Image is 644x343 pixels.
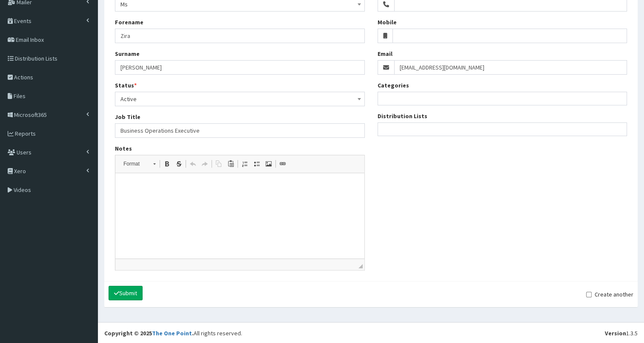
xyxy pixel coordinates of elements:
[115,92,365,106] span: Active
[263,158,275,169] a: Image
[586,292,592,297] input: Create another
[187,158,199,169] a: Undo (Ctrl+Z)
[378,81,409,90] label: Categories
[15,55,57,62] span: Distribution Lists
[378,18,397,26] label: Mobile
[213,158,225,169] a: Copy (Ctrl+C)
[225,158,237,169] a: Paste (Ctrl+V)
[115,81,137,90] label: Status
[14,73,33,81] span: Actions
[14,92,26,100] span: Files
[378,112,427,120] label: Distribution Lists
[115,144,132,153] label: Notes
[173,158,185,169] a: Strike Through
[14,17,31,25] span: Events
[14,167,26,175] span: Xero
[115,49,140,58] label: Surname
[358,264,363,268] span: Drag to resize
[152,329,192,337] a: The One Point
[239,158,251,169] a: Insert/Remove Numbered List
[104,329,194,337] strong: Copyright © 2025 .
[605,329,626,337] b: Version
[605,329,638,337] div: 1.3.5
[115,18,143,26] label: Forename
[199,158,211,169] a: Redo (Ctrl+Y)
[251,158,263,169] a: Insert/Remove Bulleted List
[586,290,633,299] label: Create another
[161,158,173,169] a: Bold (Ctrl+B)
[15,130,36,137] span: Reports
[119,158,149,169] span: Format
[120,93,359,105] span: Active
[109,286,143,300] button: Submit
[16,36,44,44] span: Email Inbox
[378,49,392,58] label: Email
[115,113,140,121] label: Job Title
[277,158,289,169] a: Link (Ctrl+L)
[14,186,31,194] span: Videos
[115,173,364,259] iframe: Rich Text Editor, notes
[17,148,31,156] span: Users
[119,158,160,170] a: Format
[14,111,47,119] span: Microsoft365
